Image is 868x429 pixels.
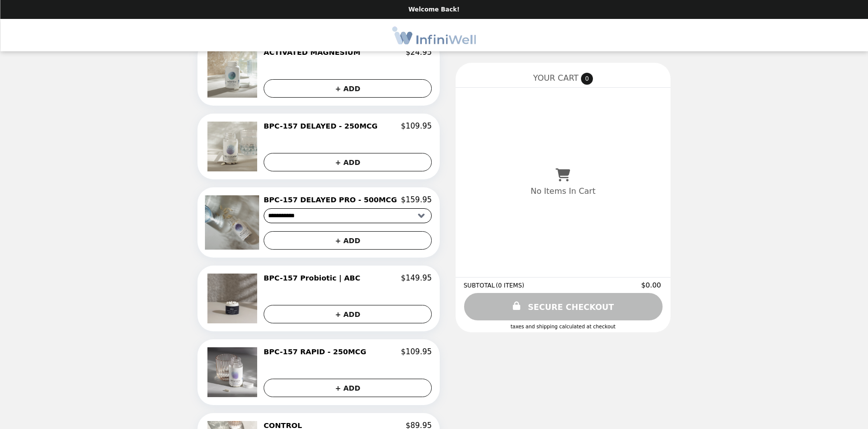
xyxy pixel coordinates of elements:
[401,122,432,131] p: $109.95
[264,153,432,171] button: + ADD
[581,73,593,85] span: 0
[264,379,432,397] button: + ADD
[401,195,432,204] p: $159.95
[392,25,476,45] img: Brand Logo
[408,6,460,13] p: Welcome Back!
[264,347,370,356] h2: BPC-157 RAPID - 250MCG
[641,281,663,289] span: $0.00
[207,48,260,98] img: ACTIVATED MAGNESIUM
[264,274,364,283] h2: BPC-157 Probiotic | ABC
[264,305,432,323] button: + ADD
[531,186,595,196] p: No Items In Cart
[207,274,260,323] img: BPC-157 Probiotic | ABC
[264,79,432,98] button: + ADD
[401,274,432,283] p: $149.95
[533,73,579,83] span: YOUR CART
[496,282,524,289] span: ( 0 ITEMS )
[207,347,260,397] img: BPC-157 RAPID - 250MCG
[264,195,401,204] h2: BPC-157 DELAYED PRO - 500MCG
[264,231,432,250] button: + ADD
[264,122,382,131] h2: BPC-157 DELAYED - 250MCG
[464,324,663,329] div: Taxes and Shipping calculated at checkout
[264,208,432,223] select: Select a product variant
[464,282,496,289] span: SUBTOTAL
[207,122,260,171] img: BPC-157 DELAYED - 250MCG
[205,195,262,250] img: BPC-157 DELAYED PRO - 500MCG
[401,347,432,356] p: $109.95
